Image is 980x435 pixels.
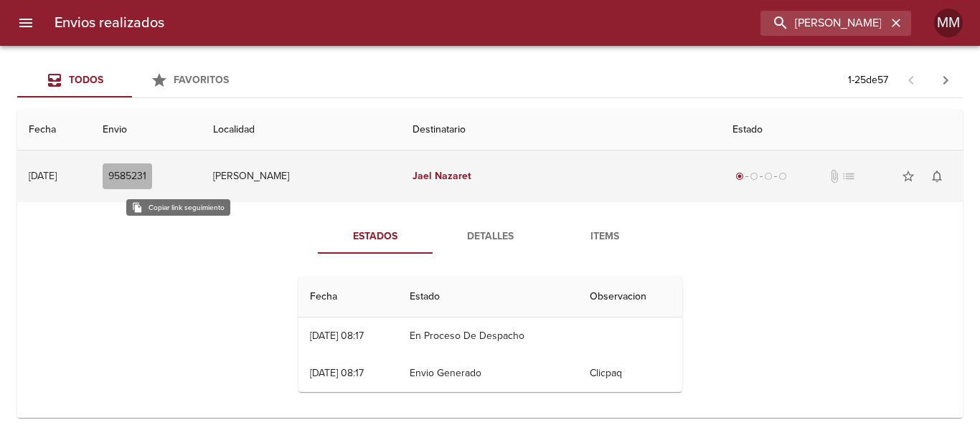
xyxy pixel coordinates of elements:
[721,110,963,150] th: Estado
[764,172,773,181] span: radio_button_unchecked
[29,170,57,182] div: [DATE]
[69,74,103,86] span: Todos
[318,219,662,254] div: Tabs detalle de guia
[894,72,928,87] span: Pagina anterior
[750,172,758,181] span: radio_button_unchecked
[398,277,578,317] th: Estado
[398,355,578,392] td: Envio Generado
[894,162,923,191] button: Agregar a favoritos
[55,11,164,34] h6: Envios realizados
[928,63,963,97] span: Pagina siguiente
[398,317,578,355] td: En Proceso De Despacho
[17,63,247,97] div: Tabs Envios
[298,277,682,392] table: Tabla de seguimiento
[556,228,654,246] span: Items
[326,228,424,246] span: Estados
[9,6,43,40] button: menu
[441,228,539,246] span: Detalles
[901,169,915,183] span: star_border
[923,162,951,191] button: Activar notificaciones
[298,277,399,317] th: Fecha
[934,9,963,37] div: Abrir información de usuario
[435,170,471,182] em: Nazaret
[732,169,790,183] div: Generado
[310,367,364,379] div: [DATE] 08:17
[848,73,888,87] p: 1 - 25 de 57
[91,110,202,150] th: Envio
[174,74,229,86] span: Favoritos
[202,150,400,202] td: [PERSON_NAME]
[778,172,787,181] span: radio_button_unchecked
[930,169,944,183] span: notifications_none
[103,163,152,190] button: 9585231
[108,168,146,186] span: 9585231
[578,355,682,392] td: Clicpaq
[310,330,364,342] div: [DATE] 08:17
[578,277,682,317] th: Observacion
[934,9,963,37] div: MM
[842,169,856,183] span: No tiene pedido asociado
[760,11,887,36] input: buscar
[401,110,721,150] th: Destinatario
[17,110,91,150] th: Fecha
[202,110,400,150] th: Localidad
[735,172,744,181] span: radio_button_checked
[413,170,432,182] em: Jael
[827,169,842,183] span: No tiene documentos adjuntos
